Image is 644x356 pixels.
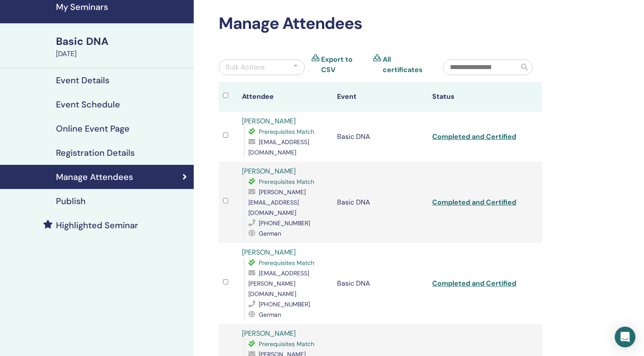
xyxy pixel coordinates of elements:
div: Basic DNA [56,34,189,49]
h4: Manage Attendees [56,172,133,182]
span: [PERSON_NAME][EMAIL_ADDRESS][DOMAIN_NAME] [248,188,306,217]
span: [EMAIL_ADDRESS][DOMAIN_NAME] [248,138,309,156]
h4: Registration Details [56,148,135,158]
a: Export to CSV [321,54,366,75]
div: Open Intercom Messenger [615,327,635,347]
span: [PHONE_NUMBER] [259,300,310,308]
span: German [259,311,281,318]
span: German [259,230,281,237]
a: [PERSON_NAME] [242,248,296,257]
th: Status [428,82,523,112]
a: [PERSON_NAME] [242,117,296,126]
h4: Highlighted Seminar [56,220,138,230]
span: [EMAIL_ADDRESS][PERSON_NAME][DOMAIN_NAME] [248,269,309,298]
div: [DATE] [56,49,189,59]
a: Completed and Certified [432,198,516,207]
h4: My Seminars [56,2,189,12]
td: Basic DNA [333,162,428,243]
th: Event [333,82,428,112]
a: Completed and Certified [432,279,516,288]
a: Completed and Certified [432,132,516,141]
span: Prerequisites Match [259,128,314,135]
h4: Event Schedule [56,99,120,110]
span: Prerequisites Match [259,340,314,348]
h4: Online Event Page [56,123,130,134]
span: [PHONE_NUMBER] [259,219,310,227]
a: [PERSON_NAME] [242,329,296,338]
h2: Manage Attendees [219,14,542,34]
td: Basic DNA [333,243,428,324]
th: Attendee [238,82,333,112]
span: Prerequisites Match [259,178,314,186]
div: Bulk Actions [226,62,265,72]
h4: Event Details [56,75,109,85]
a: All certificates [383,54,430,75]
h4: Publish [56,196,86,206]
span: Prerequisites Match [259,259,314,267]
td: Basic DNA [333,112,428,162]
a: [PERSON_NAME] [242,167,296,176]
a: Basic DNA[DATE] [51,34,194,59]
